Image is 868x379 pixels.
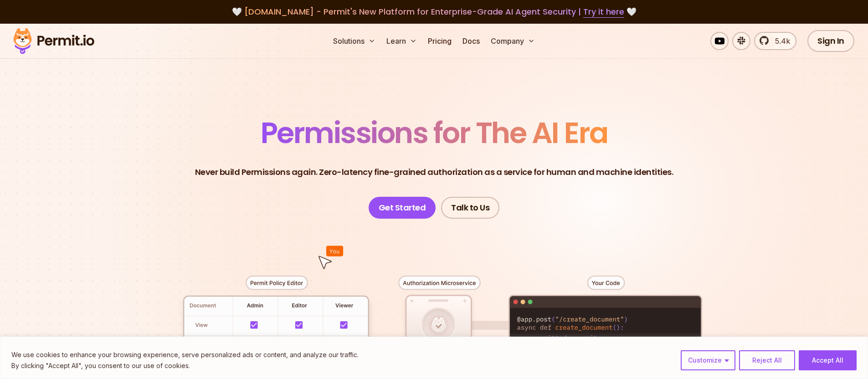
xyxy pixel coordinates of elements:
[681,350,735,370] button: Customize
[369,197,436,219] a: Get Started
[261,113,608,153] span: Permissions for The AI Era
[754,32,796,50] a: 5.4k
[9,26,98,56] img: Permit logo
[383,32,421,50] button: Learn
[195,166,673,179] p: Never build Permissions again. Zero-latency fine-grained authorization as a service for human and...
[799,350,857,370] button: Accept All
[583,6,624,18] a: Try it here
[459,32,483,50] a: Docs
[487,32,539,50] button: Company
[22,5,846,18] div: 🤍 🤍
[329,32,379,50] button: Solutions
[11,360,359,371] p: By clicking "Accept All", you consent to our use of cookies.
[441,197,499,219] a: Talk to Us
[807,30,854,52] a: Sign In
[244,6,624,17] span: [DOMAIN_NAME] - Permit's New Platform for Enterprise-Grade AI Agent Security |
[770,36,790,46] span: 5.4k
[424,32,455,50] a: Pricing
[739,350,795,370] button: Reject All
[11,349,359,360] p: We use cookies to enhance your browsing experience, serve personalized ads or content, and analyz...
